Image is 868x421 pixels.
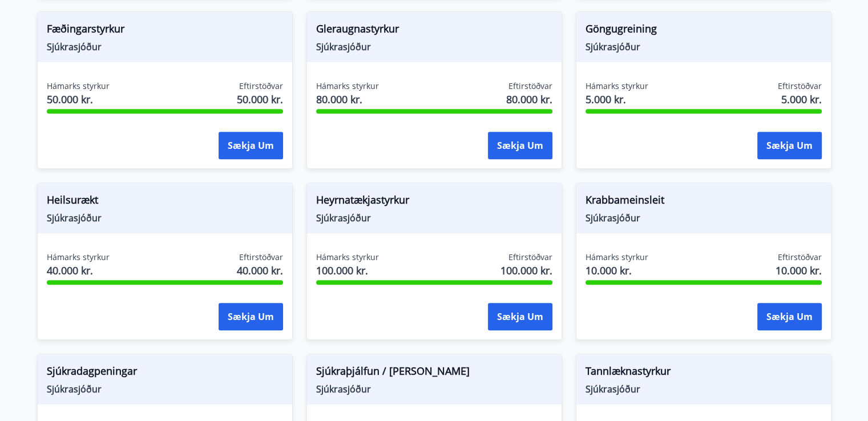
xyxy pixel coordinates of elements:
button: Sækja um [757,303,822,330]
span: Eftirstöðvar [508,252,552,263]
button: Sækja um [219,132,283,159]
span: Göngugreining [586,21,822,41]
span: Hámarks styrkur [586,252,648,263]
span: Sjúkradagpeningar [47,363,283,383]
span: 10.000 kr. [776,263,822,278]
span: Sjúkrasjóður [586,212,822,224]
span: Sjúkrasjóður [47,212,283,224]
span: Sjúkrasjóður [316,383,552,395]
span: Sjúkrasjóður [47,41,283,53]
span: Hámarks styrkur [316,252,379,263]
span: 80.000 kr. [506,92,552,107]
span: Fæðingarstyrkur [47,21,283,41]
span: Tannlæknastyrkur [586,363,822,383]
span: Krabbameinsleit [586,192,822,212]
span: Sjúkrasjóður [586,383,822,395]
span: 100.000 kr. [316,263,379,278]
span: 40.000 kr. [237,263,283,278]
span: 80.000 kr. [316,92,379,107]
span: Heyrnatækjastyrkur [316,192,552,212]
span: 10.000 kr. [586,263,648,278]
span: 5.000 kr. [781,92,822,107]
button: Sækja um [219,303,283,330]
button: Sækja um [757,132,822,159]
span: Eftirstöðvar [778,252,822,263]
span: Heilsurækt [47,192,283,212]
span: Eftirstöðvar [239,80,283,92]
span: Eftirstöðvar [508,80,552,92]
span: Sjúkrasjóður [47,383,283,395]
span: 100.000 kr. [500,263,552,278]
span: 5.000 kr. [586,92,648,107]
span: Gleraugnastyrkur [316,21,552,41]
span: Sjúkrasjóður [586,41,822,53]
span: 40.000 kr. [47,263,110,278]
span: Hámarks styrkur [47,252,110,263]
span: Hámarks styrkur [316,80,379,92]
span: Eftirstöðvar [778,80,822,92]
span: Eftirstöðvar [239,252,283,263]
button: Sækja um [488,132,552,159]
span: Sjúkraþjálfun / [PERSON_NAME] [316,363,552,383]
span: 50.000 kr. [237,92,283,107]
button: Sækja um [488,303,552,330]
span: Sjúkrasjóður [316,41,552,53]
span: Hámarks styrkur [586,80,648,92]
span: Hámarks styrkur [47,80,110,92]
span: 50.000 kr. [47,92,110,107]
span: Sjúkrasjóður [316,212,552,224]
